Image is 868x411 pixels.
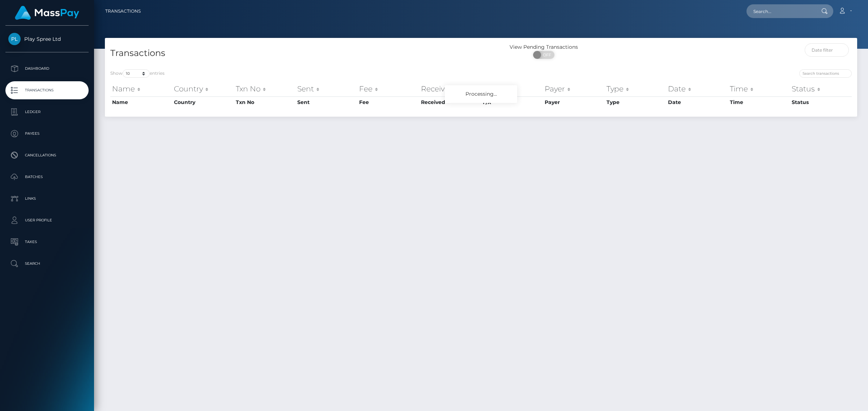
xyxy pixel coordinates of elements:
th: Status [790,96,852,108]
h4: Transactions [110,47,476,60]
label: Show entries [110,69,165,78]
th: F/X [481,82,543,96]
img: Play Spree Ltd [8,33,21,45]
a: Search [5,255,89,273]
th: Date [666,82,728,96]
th: Txn No [234,96,296,108]
p: Taxes [8,237,86,247]
th: Sent [295,96,357,108]
input: Search transactions [799,69,852,78]
th: Time [728,96,790,108]
th: Sent [295,82,357,96]
th: Received [419,82,481,96]
a: Payees [5,125,89,143]
th: Status [790,82,852,96]
a: Ledger [5,103,89,121]
p: Batches [8,172,86,182]
th: Time [728,82,790,96]
th: Payer [543,82,605,96]
a: Transactions [105,4,141,19]
th: Fee [357,82,419,96]
p: Transactions [8,85,86,96]
span: Play Spree Ltd [5,36,89,42]
th: Received [419,96,481,108]
p: User Profile [8,215,86,226]
th: Txn No [234,82,296,96]
p: Search [8,258,86,269]
p: Dashboard [8,63,86,74]
div: Processing... [445,85,517,103]
th: Fee [357,96,419,108]
span: OFF [537,51,555,59]
input: Search... [746,4,814,18]
a: Dashboard [5,60,89,78]
a: Transactions [5,81,89,99]
a: Batches [5,168,89,186]
select: Showentries [123,69,150,78]
a: Taxes [5,233,89,251]
img: MassPay Logo [15,6,79,20]
a: Links [5,190,89,208]
p: Payees [8,128,86,139]
div: View Pending Transactions [481,43,607,51]
a: User Profile [5,211,89,229]
p: Links [8,193,86,204]
th: Country [172,82,234,96]
th: Country [172,96,234,108]
th: Name [110,82,172,96]
input: Date filter [805,43,849,57]
a: Cancellations [5,146,89,164]
th: Type [605,82,667,96]
p: Cancellations [8,150,86,161]
th: Name [110,96,172,108]
p: Ledger [8,107,86,117]
th: Payer [543,96,605,108]
th: Date [666,96,728,108]
th: Type [605,96,667,108]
